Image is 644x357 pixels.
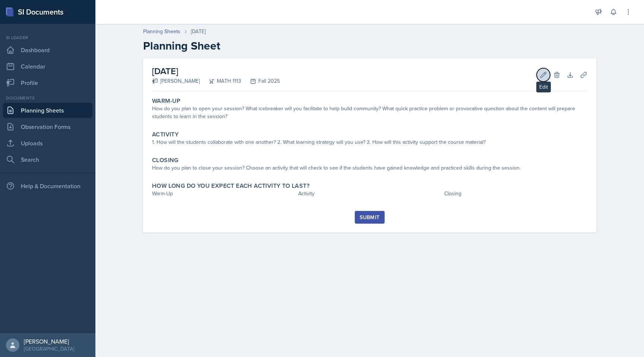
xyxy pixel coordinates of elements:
[3,152,92,167] a: Search
[191,28,206,35] div: [DATE]
[444,190,587,198] div: Closing
[152,64,280,78] h2: [DATE]
[3,59,92,74] a: Calendar
[3,34,92,41] div: Si leader
[24,338,74,345] div: [PERSON_NAME]
[3,42,92,57] a: Dashboard
[3,178,92,193] div: Help & Documentation
[152,105,587,120] div: How do you plan to open your session? What icebreaker will you facilitate to help build community...
[200,77,241,85] div: MATH 1113
[3,95,92,101] div: Documents
[3,136,92,151] a: Uploads
[355,211,384,224] button: Submit
[3,75,92,90] a: Profile
[360,214,379,220] div: Submit
[152,77,200,85] div: [PERSON_NAME]
[152,164,587,172] div: How do you plan to close your session? Choose an activity that will check to see if the students ...
[3,103,92,118] a: Planning Sheets
[152,182,309,190] label: How long do you expect each activity to last?
[152,97,181,105] label: Warm-Up
[3,119,92,134] a: Observation Forms
[152,157,179,164] label: Closing
[143,28,180,35] a: Planning Sheets
[143,39,596,53] h2: Planning Sheet
[24,345,74,353] div: [GEOGRAPHIC_DATA]
[152,131,179,138] label: Activity
[152,190,295,198] div: Warm-Up
[152,138,587,146] div: 1. How will the students collaborate with one another? 2. What learning strategy will you use? 3....
[241,77,280,85] div: Fall 2025
[537,68,550,82] button: Edit
[298,190,441,198] div: Activity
